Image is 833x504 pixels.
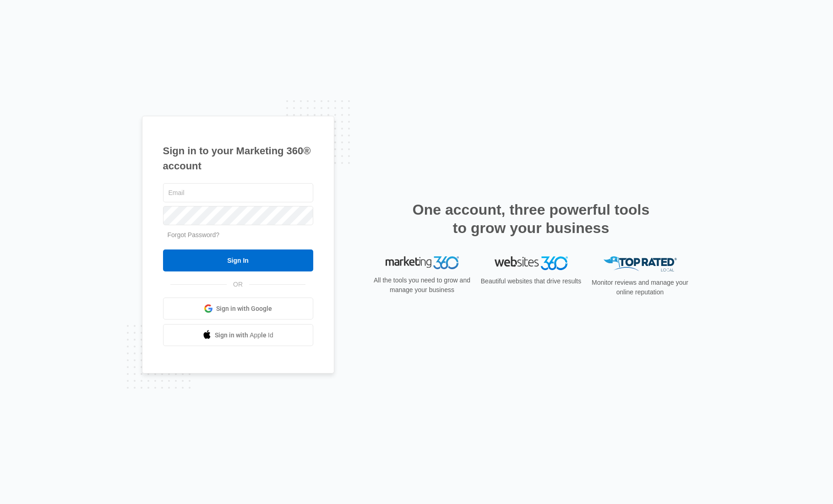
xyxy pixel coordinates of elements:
img: Websites 360 [495,256,568,270]
span: Sign in with Apple Id [215,331,273,340]
input: Sign In [163,249,313,271]
a: Forgot Password? [168,231,220,238]
a: Sign in with Apple Id [163,324,313,346]
h2: One account, three powerful tools to grow your business [410,201,653,237]
p: Monitor reviews and manage your online reputation [589,278,691,297]
p: Beautiful websites that drive results [480,276,583,286]
img: Marketing 360 [386,256,459,269]
img: Top Rated Local [604,256,677,271]
input: Email [163,183,313,202]
h1: Sign in to your Marketing 360® account [163,143,313,173]
span: Sign in with Google [216,304,272,314]
span: OR [227,280,249,289]
p: All the tools you need to grow and manage your business [371,276,474,295]
a: Sign in with Google [163,298,313,320]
